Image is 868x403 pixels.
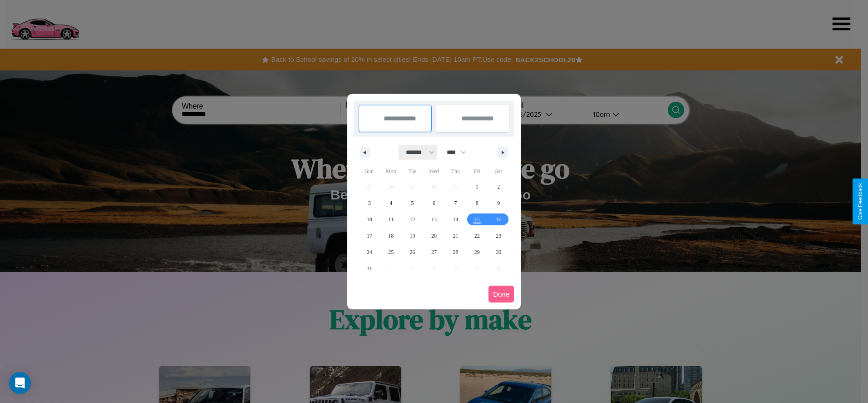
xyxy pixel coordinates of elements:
[857,183,863,220] div: Give Feedback
[445,211,466,228] button: 14
[359,211,380,228] button: 10
[380,228,401,244] button: 18
[410,228,415,244] span: 19
[488,228,509,244] button: 23
[380,244,401,260] button: 25
[445,164,466,179] span: Thu
[367,228,372,244] span: 17
[476,179,478,195] span: 1
[402,195,423,211] button: 5
[445,195,466,211] button: 7
[423,228,444,244] button: 20
[497,179,500,195] span: 2
[410,244,415,260] span: 26
[488,286,514,303] button: Done
[402,228,423,244] button: 19
[359,195,380,211] button: 3
[367,244,372,260] span: 24
[466,179,488,195] button: 1
[488,211,509,228] button: 16
[388,228,394,244] span: 18
[402,164,423,179] span: Tue
[410,211,415,228] span: 12
[9,372,31,394] div: Open Intercom Messenger
[359,228,380,244] button: 17
[411,195,414,211] span: 5
[453,211,458,228] span: 14
[423,211,444,228] button: 13
[380,195,401,211] button: 4
[380,211,401,228] button: 11
[488,179,509,195] button: 2
[488,244,509,260] button: 30
[423,195,444,211] button: 6
[359,164,380,179] span: Sun
[367,260,372,277] span: 31
[496,211,501,228] span: 16
[431,228,437,244] span: 20
[402,244,423,260] button: 26
[453,228,458,244] span: 21
[474,211,480,228] span: 15
[466,244,488,260] button: 29
[431,211,437,228] span: 13
[388,211,394,228] span: 11
[423,244,444,260] button: 27
[474,228,480,244] span: 22
[431,244,437,260] span: 27
[445,244,466,260] button: 28
[466,228,488,244] button: 22
[497,195,500,211] span: 9
[367,211,372,228] span: 10
[380,164,401,179] span: Mon
[466,164,488,179] span: Fri
[368,195,371,211] span: 3
[488,164,509,179] span: Sat
[488,195,509,211] button: 9
[474,244,480,260] span: 29
[433,195,435,211] span: 6
[388,244,394,260] span: 25
[390,195,392,211] span: 4
[453,244,458,260] span: 28
[466,211,488,228] button: 15
[496,228,501,244] span: 23
[359,244,380,260] button: 24
[423,164,444,179] span: Wed
[359,260,380,277] button: 31
[476,195,478,211] span: 8
[496,244,501,260] span: 30
[454,195,457,211] span: 7
[445,228,466,244] button: 21
[402,211,423,228] button: 12
[466,195,488,211] button: 8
